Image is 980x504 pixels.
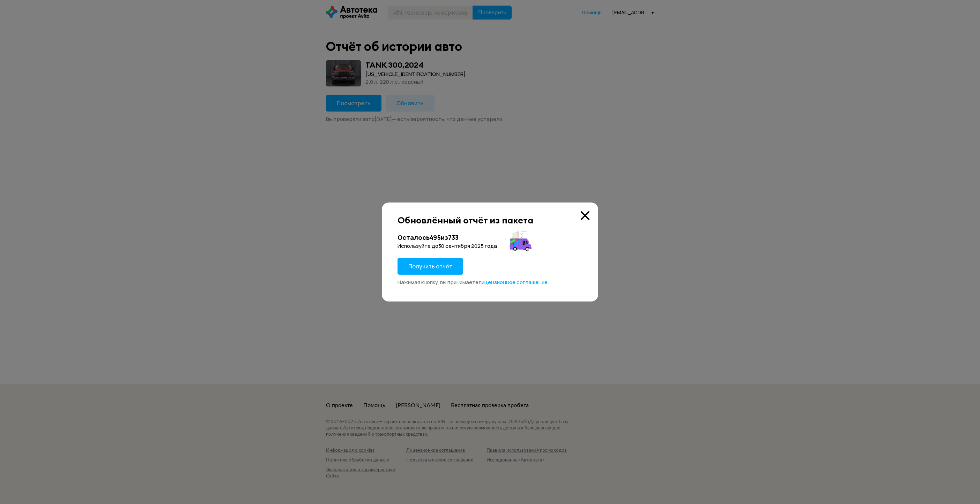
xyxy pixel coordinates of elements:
div: Осталось 495 из 733 [398,233,582,242]
div: Используйте до 30 сентября 2025 года [398,243,582,250]
div: Обновлённый отчёт из пакета [398,215,582,226]
span: Получить отчёт [408,262,452,270]
button: Получить отчёт [398,258,463,275]
span: Нажимая кнопку, вы принимаете . [398,278,549,286]
a: лицензионное соглашение [478,279,548,286]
